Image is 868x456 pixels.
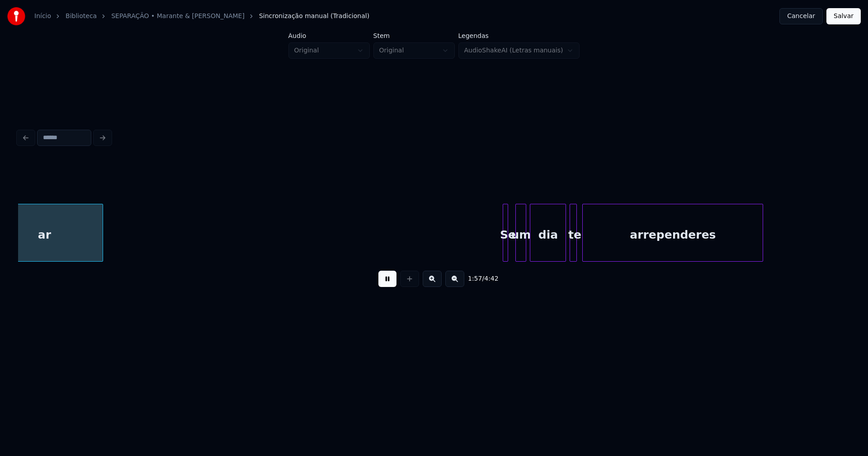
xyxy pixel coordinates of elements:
label: Áudio [288,33,370,39]
span: 1:57 [468,274,482,283]
a: SEPARAÇÃO • Marante & [PERSON_NAME] [111,12,245,21]
nav: breadcrumb [34,12,369,21]
button: Salvar [826,8,861,24]
div: / [468,274,490,283]
button: Cancelar [779,8,823,24]
a: Biblioteca [66,12,97,21]
label: Stem [373,33,455,39]
img: youka [7,7,25,25]
label: Legendas [458,33,580,39]
span: Sincronização manual (Tradicional) [259,12,369,21]
a: Início [34,12,51,21]
span: 4:42 [484,274,498,283]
